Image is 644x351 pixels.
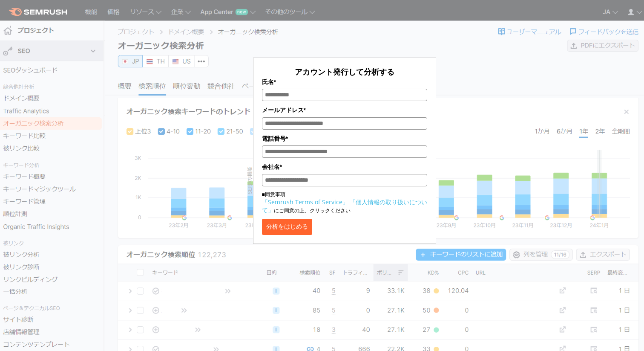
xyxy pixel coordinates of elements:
[295,67,394,77] span: アカウント発行して分析する
[262,191,427,215] p: ■同意事項 にご同意の上、クリックください
[262,198,348,206] a: 「Semrush Terms of Service」
[262,134,427,143] label: 電話番号*
[262,219,312,235] button: 分析をはじめる
[262,105,427,115] label: メールアドレス*
[262,198,427,214] a: 「個人情報の取り扱いについて」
